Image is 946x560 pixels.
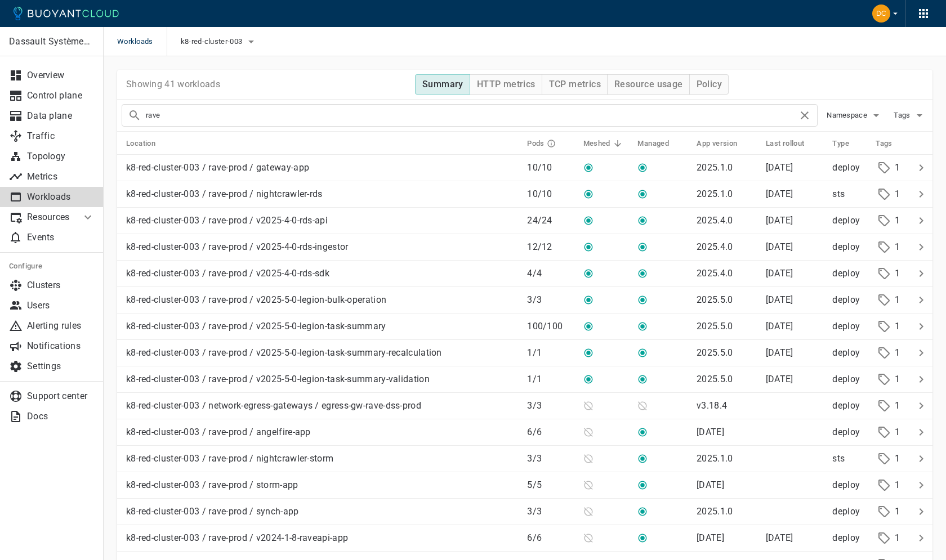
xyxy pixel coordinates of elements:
[876,477,910,494] div: 1
[832,532,867,544] p: deploy
[697,400,727,411] p: v3.18.4
[697,139,737,148] h5: App version
[766,189,793,199] relative-time: [DATE]
[527,506,574,517] p: 3 / 3
[527,294,574,306] p: 3 / 3
[895,189,900,200] p: 1
[766,268,793,279] relative-time: [DATE]
[583,138,625,149] span: Meshed
[832,241,867,253] p: deploy
[697,215,733,226] p: 2025.4.0
[126,215,328,226] p: k8-red-cluster-003 / rave-prod / v2025-4-0-rds-api
[832,268,867,279] p: deploy
[27,70,95,81] p: Overview
[895,321,900,332] p: 1
[766,241,793,252] span: Wed, 20 Aug 2025 21:58:25 EDT / Thu, 21 Aug 2025 01:58:25 UTC
[477,79,536,90] h4: HTTP metrics
[27,280,95,291] p: Clusters
[27,90,95,101] p: Control plane
[527,215,574,226] p: 24 / 24
[832,138,864,149] span: Type
[766,162,793,173] span: Mon, 18 Aug 2025 17:17:58 EDT / Mon, 18 Aug 2025 21:17:58 UTC
[766,215,793,226] span: Thu, 21 Aug 2025 10:18:56 EDT / Thu, 21 Aug 2025 14:18:56 UTC
[832,374,867,385] p: deploy
[527,400,574,411] p: 3 / 3
[697,241,733,252] p: 2025.4.0
[876,139,893,148] h5: Tags
[697,374,733,384] p: 2025.5.0
[876,138,907,149] span: Tags
[126,268,329,279] p: k8-red-cluster-003 / rave-prod / v2025-4-0-rds-sdk
[832,427,867,438] p: deploy
[892,107,928,124] button: Tags
[895,241,900,253] p: 1
[697,532,724,543] p: [DATE]
[27,300,95,311] p: Users
[832,400,867,411] p: deploy
[27,232,95,243] p: Events
[527,427,574,438] p: 6 / 6
[876,371,910,388] div: 1
[527,532,574,544] p: 6 / 6
[832,480,867,491] p: deploy
[895,347,900,359] p: 1
[832,453,867,464] p: sts
[697,321,733,331] p: 2025.5.0
[766,321,793,331] span: Tue, 19 Aug 2025 23:59:57 EDT / Wed, 20 Aug 2025 03:59:57 UTC
[126,241,349,253] p: k8-red-cluster-003 / rave-prod / v2025-4-0-rds-ingestor
[527,321,574,332] p: 100 / 100
[894,111,912,120] span: Tags
[872,5,890,23] img: David Cassidy
[527,374,574,385] p: 1 / 1
[895,374,900,385] p: 1
[766,162,793,173] relative-time: [DATE]
[766,347,793,358] span: Fri, 15 Aug 2025 17:27:29 EDT / Fri, 15 Aug 2025 21:27:29 UTC
[697,347,733,358] p: 2025.5.0
[827,107,883,124] button: Namespace
[27,131,95,142] p: Traffic
[126,532,348,544] p: k8-red-cluster-003 / rave-prod / v2024-1-8-raveapi-app
[766,215,793,226] relative-time: [DATE]
[126,427,311,438] p: k8-red-cluster-003 / rave-prod / angelfire-app
[527,139,545,148] h5: Pods
[117,27,167,56] span: Workloads
[27,151,95,162] p: Topology
[876,450,910,467] div: 1
[27,341,95,352] p: Notifications
[876,503,910,520] div: 1
[542,74,608,95] button: TCP metrics
[766,374,793,384] span: Fri, 15 Aug 2025 17:27:29 EDT / Fri, 15 Aug 2025 21:27:29 UTC
[415,74,470,95] button: Summary
[27,391,95,402] p: Support center
[766,347,793,358] relative-time: [DATE]
[126,138,170,149] span: Location
[614,79,683,90] h4: Resource usage
[766,268,793,279] span: Wed, 20 Aug 2025 21:58:26 EDT / Thu, 21 Aug 2025 01:58:26 UTC
[895,268,900,279] p: 1
[9,262,95,271] h5: Configure
[876,530,910,546] div: 1
[126,453,333,464] p: k8-red-cluster-003 / rave-prod / nightcrawler-storm
[766,294,793,305] relative-time: [DATE]
[697,506,733,517] p: 2025.1.0
[832,162,867,173] p: deploy
[876,212,910,229] div: 1
[126,189,323,200] p: k8-red-cluster-003 / rave-prod / nightcrawler-rds
[697,427,724,437] p: [DATE]
[27,411,95,422] p: Docs
[766,532,793,543] span: Thu, 21 Aug 2025 20:24:52 EDT / Fri, 22 Aug 2025 00:24:52 UTC
[527,189,574,200] p: 10 / 10
[126,374,430,385] p: k8-red-cluster-003 / rave-prod / v2025-5-0-legion-task-summary-validation
[876,186,910,203] div: 1
[126,506,299,517] p: k8-red-cluster-003 / rave-prod / synch-app
[697,453,733,464] p: 2025.1.0
[876,397,910,414] div: 1
[126,480,298,491] p: k8-red-cluster-003 / rave-prod / storm-app
[697,138,752,149] span: App version
[895,506,900,517] p: 1
[126,294,386,306] p: k8-red-cluster-003 / rave-prod / v2025-5-0-legion-bulk-operation
[181,33,258,50] button: k8-red-cluster-003
[876,318,910,335] div: 1
[126,162,309,173] p: k8-red-cluster-003 / rave-prod / gateway-app
[876,344,910,361] div: 1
